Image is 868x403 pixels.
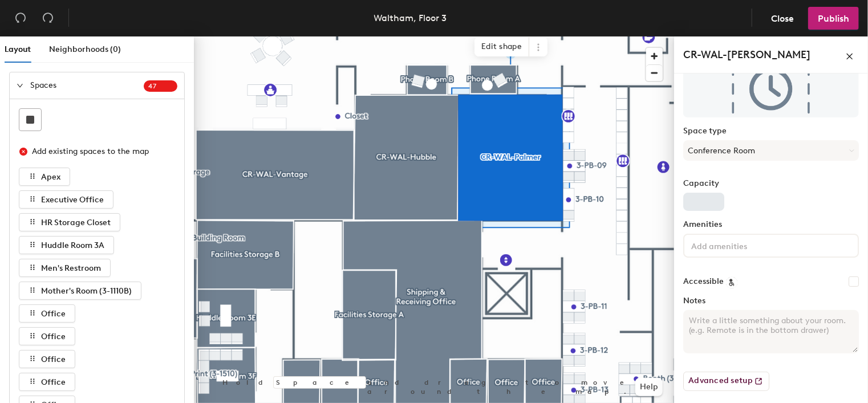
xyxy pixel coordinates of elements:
[19,190,113,209] button: Executive Office
[41,286,132,296] span: Mother's Room (3-1110B)
[689,238,792,252] input: Add amenities
[36,7,59,30] button: Redo (⌘ + ⇧ + Z)
[19,373,75,391] button: Office
[5,44,31,54] span: Layout
[474,37,529,56] span: Edit shape
[19,327,75,345] button: Office
[683,372,769,391] button: Advanced setup
[148,82,153,90] span: 4
[683,60,859,117] img: The space named CR-WAL-Palmer
[683,277,724,286] label: Accessible
[41,195,104,205] span: Executive Office
[19,350,75,368] button: Office
[15,12,26,23] span: undo
[818,13,849,24] span: Publish
[683,179,859,188] label: Capacity
[153,82,173,90] span: 7
[41,309,66,319] span: Office
[17,82,23,89] span: expanded
[19,213,120,231] button: HR Storage Closet
[41,263,101,273] span: Men's Restroom
[771,13,794,24] span: Close
[635,378,663,396] button: Help
[41,241,104,250] span: Huddle Room 3A
[761,7,804,30] button: Close
[32,145,168,158] div: Add existing spaces to the map
[19,148,27,156] span: close-circle
[683,220,859,229] label: Amenities
[41,218,111,227] span: HR Storage Closet
[846,52,854,60] span: close
[19,304,75,323] button: Office
[19,168,70,186] button: Apex
[683,127,859,136] label: Space type
[19,282,141,300] button: Mother's Room (3-1110B)
[41,172,60,182] span: Apex
[683,296,859,306] label: Notes
[683,47,810,62] h4: CR-WAL-[PERSON_NAME]
[30,72,144,99] span: Spaces
[374,11,447,25] div: Waltham, Floor 3
[683,140,859,161] button: Conference Room
[19,259,111,277] button: Men's Restroom
[9,7,32,30] button: Undo (⌘ + Z)
[41,377,66,387] span: Office
[41,355,66,364] span: Office
[49,44,121,54] span: Neighborhoods (0)
[808,7,859,30] button: Publish
[41,332,66,341] span: Office
[144,80,177,92] sup: 47
[19,236,114,254] button: Huddle Room 3A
